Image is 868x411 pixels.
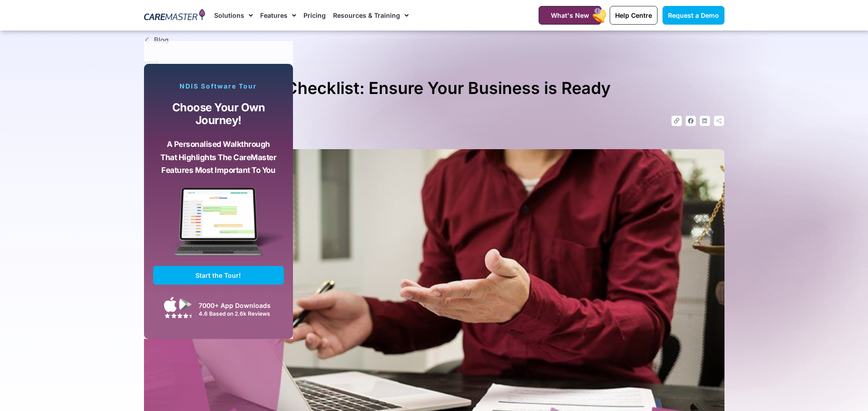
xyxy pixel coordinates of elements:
[153,82,284,90] p: NDIS Software Tour
[610,6,657,25] a: Help Centre
[195,271,241,279] span: Start the Tour!
[160,138,277,177] p: A personalised walkthrough that highlights the CareMaster features most important to you
[539,6,601,25] a: What's New
[144,35,724,46] a: Blog
[164,297,177,312] img: Apple App Store Icon
[551,11,589,19] span: What's New
[160,101,277,127] p: Choose your own journey!
[199,310,279,317] div: 4.6 Based on 2.6k Reviews
[615,11,652,19] span: Help Centre
[144,9,205,22] img: CareMaster Logo
[668,11,719,19] span: Request a Demo
[199,301,279,310] div: 7000+ App Downloads
[153,187,284,266] img: CareMaster Software Mockup on Screen
[152,35,169,46] span: Blog
[164,313,192,318] img: Google Play Store App Review Stars
[663,6,724,25] a: Request a Demo
[153,266,284,285] a: Start the Tour!
[144,75,724,102] h1: NDIS Compliance Checklist: Ensure Your Business is Ready
[179,297,192,311] img: Google Play App Icon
